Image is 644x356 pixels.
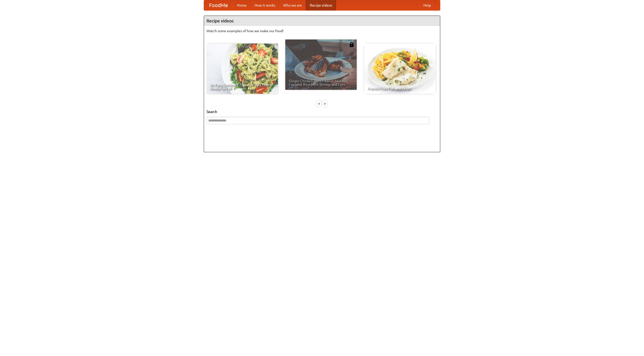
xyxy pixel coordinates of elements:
[364,44,436,94] a: French Fries Fish and Chips
[207,109,437,114] h5: Search
[207,28,437,33] p: Watch some examples of how we make our food!
[349,42,354,47] img: 483408.png
[306,0,336,10] a: Recipe videos
[323,100,327,107] div: »
[210,83,274,90] span: An Easy, Summery Tomato Pasta That's Ready for Fall
[419,0,435,10] a: Help
[207,44,278,94] a: An Easy, Summery Tomato Pasta That's Ready for Fall
[233,0,251,10] a: Home
[204,16,440,26] h4: Recipe videos
[251,0,279,10] a: How it works
[368,87,432,90] span: French Fries Fish and Chips
[279,0,306,10] a: Who we are
[317,100,321,107] div: «
[204,0,233,10] a: FoodMe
